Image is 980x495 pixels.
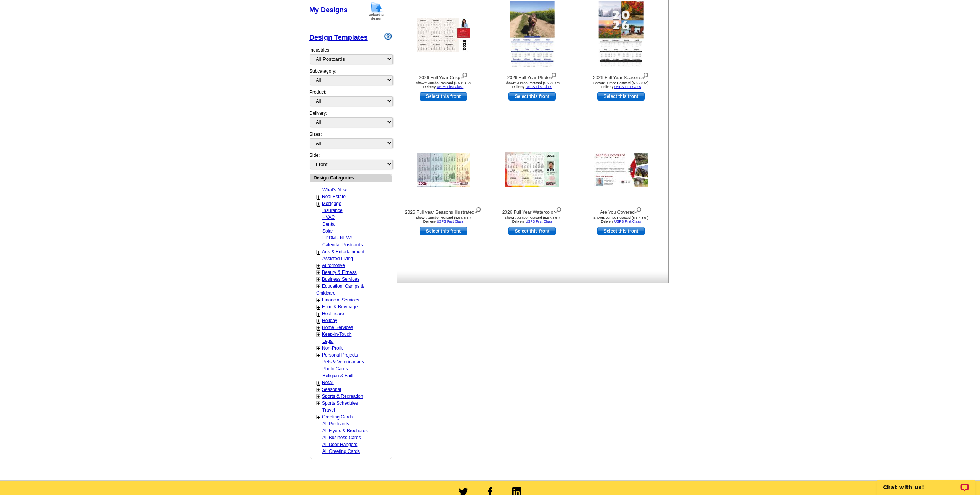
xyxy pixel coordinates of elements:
[322,249,364,254] a: Arts & Entertainment
[317,304,320,310] a: +
[614,220,641,223] a: USPS First Class
[420,92,467,101] a: use this design
[597,92,645,101] a: use this design
[322,401,358,406] a: Sports Schedules
[526,220,552,223] a: USPS First Class
[317,394,320,400] a: +
[420,227,467,235] a: use this design
[594,153,648,187] img: Are You Covered
[317,414,320,420] a: +
[322,194,346,199] a: Real Estate
[579,216,663,223] div: Shown: Jumbo Postcard (5.5 x 8.5") Delivery:
[317,263,320,269] a: +
[317,332,320,338] a: +
[322,311,344,316] a: Healthcare
[322,359,364,365] a: Pets & Veterinarians
[322,366,348,371] a: Photo Cards
[317,352,320,358] a: +
[322,215,335,220] a: HVAC
[322,187,347,192] a: What's New
[322,407,335,413] a: Travel
[317,311,320,317] a: +
[490,71,574,81] div: 2026 Full Year Photo
[322,332,351,337] a: Keep-in-Touch
[322,318,337,323] a: Holiday
[401,81,485,89] div: Shown: Jumbo Postcard (5.5 x 8.5") Delivery:
[461,71,468,79] img: view design details
[317,194,320,200] a: +
[490,216,574,223] div: Shown: Jumbo Postcard (5.5 x 8.5") Delivery:
[317,380,320,386] a: +
[322,221,336,227] a: Dental
[322,414,353,420] a: Greeting Cards
[322,242,363,247] a: Calendar Postcards
[322,352,358,358] a: Personal Projects
[642,71,649,79] img: view design details
[872,471,980,495] iframe: LiveChat chat widget
[322,325,353,330] a: Home Services
[322,421,349,427] a: All Postcards
[579,71,663,81] div: 2026 Full Year Seasons
[310,174,392,181] div: Design Categories
[317,249,320,255] a: +
[322,208,343,213] a: Insurance
[401,71,485,81] div: 2026 Full Year Crisp
[505,152,559,187] img: 2026 Full Year Watercolor
[322,235,352,241] a: EDDM - NEW!
[322,304,358,309] a: Food & Beverage
[322,201,341,206] a: Mortgage
[322,449,360,454] a: All Greeting Cards
[322,428,368,433] a: All Flyers & Brochures
[322,339,333,344] a: Legal
[322,270,357,275] a: Beauty & Fitness
[490,81,574,89] div: Shown: Jumbo Postcard (5.5 x 8.5") Delivery:
[508,92,556,101] a: use this design
[579,81,663,89] div: Shown: Jumbo Postcard (5.5 x 8.5") Delivery:
[317,318,320,324] a: +
[401,205,485,216] div: 2026 Full year Seasons Illustrated
[384,33,392,40] img: design-wizard-help-icon.png
[322,387,341,392] a: Seasonal
[317,325,320,331] a: +
[614,85,641,89] a: USPS First Class
[309,110,392,131] div: Delivery:
[508,227,556,235] a: use this design
[635,205,642,214] img: view design details
[317,283,320,290] a: +
[322,277,359,282] a: Business Services
[322,394,363,399] a: Sports & Recreation
[309,152,392,170] div: Side:
[474,205,482,214] img: view design details
[322,380,334,385] a: Retail
[317,270,320,276] a: +
[510,1,555,70] img: 2026 Full Year Photo
[599,1,644,70] img: 2026 Full Year Seasons
[309,131,392,152] div: Sizes:
[416,18,470,52] img: 2026 Full Year Crisp
[597,227,645,235] a: use this design
[309,34,368,41] a: Design Templates
[366,1,386,21] img: upload-design
[309,6,348,14] a: My Designs
[317,277,320,283] a: +
[322,435,361,440] a: All Business Cards
[322,345,343,351] a: Non-Profit
[309,68,392,89] div: Subcategory:
[309,43,392,68] div: Industries:
[401,216,485,223] div: Shown: Jumbo Postcard (5.5 x 8.5") Delivery:
[316,283,364,296] a: Education, Camps & Childcare
[317,201,320,207] a: +
[555,205,562,214] img: view design details
[317,401,320,407] a: +
[317,297,320,303] a: +
[309,89,392,110] div: Product:
[437,85,464,89] a: USPS First Class
[416,153,470,187] img: 2026 Full year Seasons Illustrated
[490,205,574,216] div: 2026 Full Year Watercolor
[526,85,552,89] a: USPS First Class
[317,345,320,352] a: +
[322,297,359,303] a: Financial Services
[579,205,663,216] div: Are You Covered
